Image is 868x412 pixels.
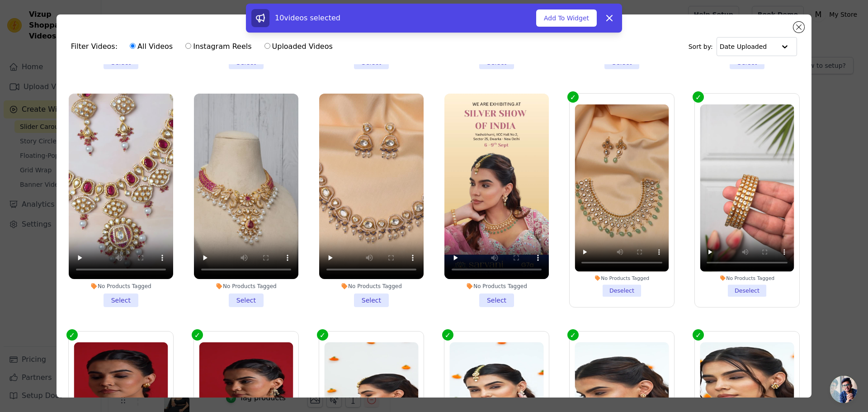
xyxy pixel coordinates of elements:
label: Instagram Reels [185,41,252,52]
button: Add To Widget [536,9,597,27]
div: Sort by: [689,37,797,56]
div: No Products Tagged [194,283,298,290]
div: No Products Tagged [575,275,669,281]
label: All Videos [129,41,173,52]
span: 10 videos selected [275,14,340,22]
div: No Products Tagged [444,283,549,290]
div: Open chat [830,376,857,403]
label: Uploaded Videos [264,41,333,52]
div: No Products Tagged [319,283,424,290]
div: Filter Videos: [71,36,338,57]
div: No Products Tagged [700,275,794,281]
div: No Products Tagged [69,283,173,290]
